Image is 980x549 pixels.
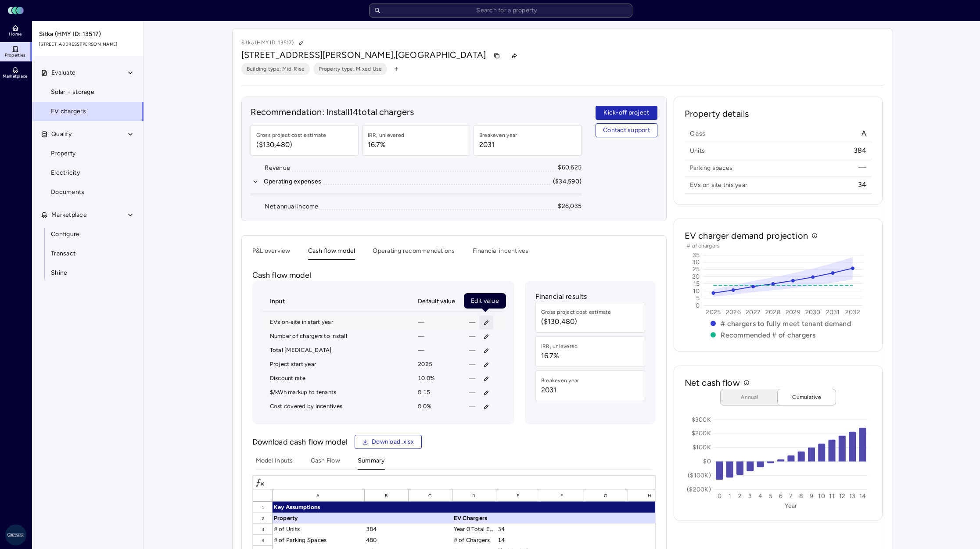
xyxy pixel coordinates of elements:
[758,492,762,500] text: 4
[273,502,365,513] div: Key Assumptions
[51,168,80,178] span: Electricity
[411,291,462,312] th: Default value
[51,149,75,158] span: Property
[805,309,821,316] text: 2030
[5,524,26,545] img: Greystar AS
[273,524,365,535] div: # of Units
[265,163,290,173] div: Revenue
[685,108,872,127] h2: Property details
[829,492,835,500] text: 11
[263,344,411,358] td: Total [MEDICAL_DATA]
[32,183,144,202] a: Documents
[365,490,409,502] div: B
[51,210,87,220] span: Marketplace
[251,177,582,187] button: Operating expenses($34,590)
[479,131,517,140] div: Breakeven year
[687,486,711,493] text: ($200K)
[32,63,144,83] button: Evaluate
[51,87,94,97] span: Solar + storage
[706,309,721,316] text: 2025
[541,351,578,361] span: 16.7%
[452,535,496,545] div: # of Chargers
[263,291,411,312] th: Input
[411,316,462,330] td: —
[691,416,711,423] text: $300K
[253,524,273,535] div: 3
[452,490,496,502] div: D
[32,163,144,183] a: Electricity
[51,187,84,197] span: Documents
[469,346,475,355] span: —
[765,309,781,316] text: 2028
[541,308,611,316] div: Gross project cost estimate
[51,249,75,258] span: Transact
[411,344,462,358] td: —
[464,293,506,309] div: Edit value
[584,490,628,502] div: G
[9,32,22,37] span: Home
[469,374,475,384] span: —
[596,123,657,137] button: Contact support
[603,108,649,118] span: Kick-off project
[469,402,475,412] span: —
[496,535,540,545] div: 14
[693,266,700,273] text: 25
[253,502,273,513] div: 1
[256,131,327,140] div: Gross project cost estimate
[358,456,385,470] button: Summary
[368,140,405,150] span: 16.7%
[469,318,475,327] span: —
[496,490,540,502] div: E
[51,107,86,116] span: EV chargers
[253,535,273,545] div: 4
[39,29,137,39] span: Sitka (HMY ID: 13517)
[247,65,305,73] span: Building type: Mid-Rise
[32,244,144,263] a: Transact
[241,50,396,60] span: [STREET_ADDRESS][PERSON_NAME],
[558,163,582,172] div: $60,625
[32,263,144,283] a: Shine
[789,492,793,500] text: 7
[32,102,144,121] a: EV chargers
[32,225,144,244] a: Configure
[849,492,856,500] text: 13
[688,472,711,479] text: ($100K)
[858,180,867,190] span: 34
[541,385,579,395] span: 2031
[365,535,409,545] div: 480
[693,251,700,259] text: 35
[273,535,365,545] div: # of Parking Spaces
[51,68,75,78] span: Evaluate
[273,490,365,502] div: A
[718,492,722,500] text: 0
[799,492,803,500] text: 8
[703,458,711,465] text: $0
[409,490,452,502] div: C
[411,400,462,414] td: 0.0%
[818,492,825,500] text: 10
[748,492,752,500] text: 3
[51,129,72,139] span: Qualify
[779,492,783,500] text: 6
[685,230,808,242] h2: EV charger demand projection
[726,309,741,316] text: 2026
[859,492,866,500] text: 14
[687,243,720,249] text: # of chargers
[373,246,455,260] button: Operating recommendations
[355,435,422,449] button: Download .xlsx
[252,269,656,281] p: Cash flow model
[32,125,144,144] button: Qualify
[462,291,504,312] th: Edit value
[603,126,650,135] span: Contact support
[473,246,529,260] button: Financial incentives
[252,436,348,448] p: Download cash flow model
[39,41,137,48] span: [STREET_ADDRESS][PERSON_NAME]
[253,513,273,524] div: 2
[368,131,405,140] div: IRR, unlevered
[395,50,486,60] span: [GEOGRAPHIC_DATA]
[541,342,578,351] div: IRR, unlevered
[411,372,462,386] td: 10.0%
[785,502,797,510] text: Year
[826,309,840,316] text: 2031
